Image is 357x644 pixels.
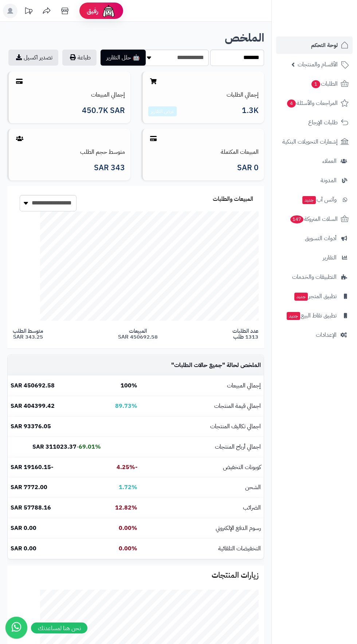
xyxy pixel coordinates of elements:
[298,59,338,70] span: الأقسام والمنتجات
[276,36,353,54] a: لوحة التحكم
[140,376,264,396] td: إجمالي المبيعات
[140,396,264,416] td: اجمالي قيمة المنتجات
[140,457,264,477] td: كوبونات التخفيض
[140,417,264,437] td: اجمالي تكاليف المنتجات
[302,196,316,204] span: جديد
[294,291,337,301] span: تطبيق المتجر
[290,215,303,223] span: 147
[242,106,259,117] span: 1.3K
[121,381,137,390] b: 100%
[101,50,146,66] button: 🤖 حلل التقارير
[82,106,125,115] span: 450.7K SAR
[19,4,38,20] a: تحديثات المنصة
[8,437,104,457] td: -
[32,442,76,451] b: 311023.37 SAR
[276,152,353,170] a: العملاء
[221,148,259,156] a: المبيعات المكتملة
[311,80,320,88] span: 1
[94,164,125,172] span: 343 SAR
[91,90,125,99] a: إجمالي المبيعات
[305,233,337,243] span: أدوات التسويق
[213,196,253,203] h3: المبيعات والطلبات
[232,328,259,340] span: عدد الطلبات 1313 طلب
[276,114,353,131] a: طلبات الإرجاع
[302,195,337,205] span: وآتس آب
[276,172,353,189] a: المدونة
[286,311,337,321] span: تطبيق نقاط البيع
[13,571,259,579] h3: زيارات المنتجات
[140,539,264,559] td: التخفيضات التلقائية
[11,544,36,553] b: 0.00 SAR
[11,463,53,472] b: -19160.15 SAR
[79,442,101,451] b: 69.01%
[11,422,51,431] b: 93376.05 SAR
[237,164,259,172] span: 0 SAR
[307,20,350,36] img: logo-2.png
[140,477,264,497] td: الشحن
[11,402,55,410] b: 404399.42 SAR
[101,4,116,18] img: ai-face.png
[276,133,353,151] a: إشعارات التحويلات البنكية
[140,498,264,518] td: الضرائب
[276,288,353,305] a: تطبيق المتجرجديد
[276,75,353,93] a: الطلبات1
[276,94,353,112] a: المراجعات والأسئلة4
[174,361,222,370] span: جميع حالات الطلبات
[11,381,55,390] b: 450692.58 SAR
[115,503,137,512] b: 12.82%
[62,50,97,66] button: طباعة
[151,108,174,115] a: عرض التقارير
[87,7,98,15] span: رفيق
[140,518,264,538] td: رسوم الدفع الإلكتروني
[287,99,296,108] span: 4
[276,230,353,247] a: أدوات التسويق
[316,330,337,340] span: الإعدادات
[308,117,338,128] span: طلبات الإرجاع
[276,268,353,286] a: التطبيقات والخدمات
[287,312,300,320] span: جديد
[323,253,337,263] span: التقارير
[119,544,137,553] b: 0.00%
[227,90,259,99] a: إجمالي الطلبات
[11,483,47,492] b: 7772.00 SAR
[294,293,308,301] span: جديد
[8,50,58,66] a: تصدير اكسيل
[276,326,353,344] a: الإعدادات
[119,483,137,492] b: 1.72%
[311,79,338,89] span: الطلبات
[117,463,137,472] b: -4.25%
[290,214,338,224] span: السلات المتروكة
[321,175,337,186] span: المدونة
[276,307,353,324] a: تطبيق نقاط البيعجديد
[140,355,264,375] td: الملخص لحالة " "
[140,437,264,457] td: اجمالي أرباح المنتجات
[292,272,337,282] span: التطبيقات والخدمات
[276,249,353,266] a: التقارير
[322,156,337,166] span: العملاء
[115,402,137,410] b: 89.73%
[311,40,338,50] span: لوحة التحكم
[286,98,338,108] span: المراجعات والأسئلة
[11,524,36,532] b: 0.00 SAR
[225,29,264,46] b: الملخص
[119,524,137,532] b: 0.00%
[276,191,353,208] a: وآتس آبجديد
[282,137,338,147] span: إشعارات التحويلات البنكية
[80,148,125,156] a: متوسط حجم الطلب
[118,328,158,340] span: المبيعات 450692.58 SAR
[13,328,43,340] span: متوسط الطلب 343.25 SAR
[11,503,51,512] b: 57788.16 SAR
[276,210,353,228] a: السلات المتروكة147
